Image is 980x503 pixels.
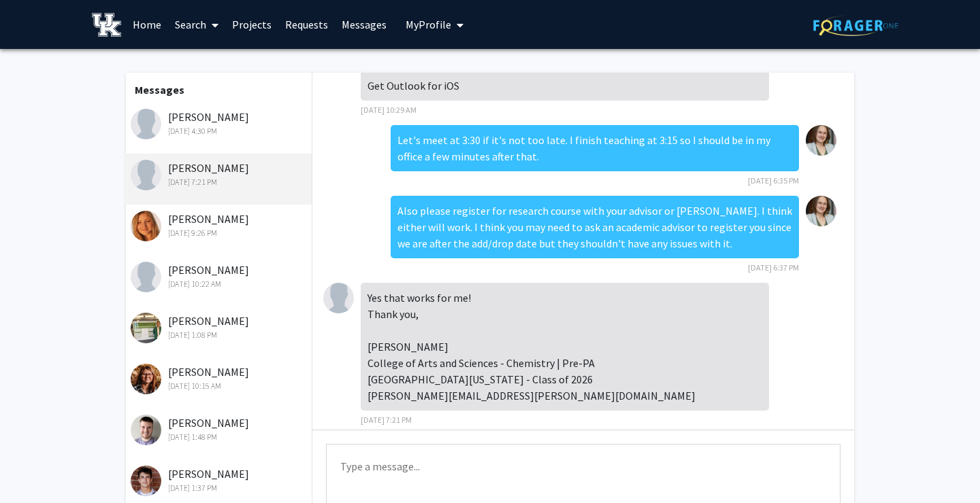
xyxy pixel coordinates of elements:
[131,227,308,239] div: [DATE] 9:26 PM
[131,380,308,392] div: [DATE] 10:15 AM
[335,1,393,48] a: Messages
[131,313,161,343] img: Josephine Traver
[278,1,335,48] a: Requests
[131,109,161,139] img: Lauren Jordan
[361,105,416,115] span: [DATE] 10:29 AM
[131,125,308,137] div: [DATE] 4:30 PM
[131,466,308,494] div: [PERSON_NAME]
[131,431,308,443] div: [DATE] 1:48 PM
[131,364,308,392] div: [PERSON_NAME]
[131,415,308,443] div: [PERSON_NAME]
[131,109,308,137] div: [PERSON_NAME]
[806,196,836,226] img: Malgorzata Chwatko
[131,482,308,494] div: [DATE] 1:37 PM
[131,278,308,290] div: [DATE] 10:22 AM
[126,1,168,48] a: Home
[92,13,121,37] img: University of Kentucky Logo
[131,160,308,188] div: [PERSON_NAME]
[748,262,799,273] span: [DATE] 6:37 PM
[391,125,799,171] div: Let's meet at 3:30 if it's not too late. I finish teaching at 3:15 so I should be in my office a ...
[225,1,278,48] a: Projects
[168,1,225,48] a: Search
[131,262,161,292] img: Kamryn Camp
[131,176,308,188] div: [DATE] 7:21 PM
[323,283,354,313] img: McKenzie Wirtz
[131,262,308,290] div: [PERSON_NAME]
[406,18,451,31] span: My Profile
[135,83,184,97] b: Messages
[131,329,308,341] div: [DATE] 1:08 PM
[131,415,161,445] img: Isaac Dodson
[748,175,799,186] span: [DATE] 6:35 PM
[131,211,308,239] div: [PERSON_NAME]
[131,364,161,394] img: Katelyn Straw
[10,442,58,493] iframe: Chat
[131,313,308,341] div: [PERSON_NAME]
[131,160,161,190] img: McKenzie Wirtz
[131,211,161,241] img: Ariana Buttery
[391,196,799,258] div: Also please register for research course with your advisor or [PERSON_NAME]. I think either will ...
[806,125,836,156] img: Malgorzata Chwatko
[361,415,412,425] span: [DATE] 7:21 PM
[131,466,161,496] img: Keshav Bhandari
[361,283,769,411] div: Yes that works for me! Thank you, [PERSON_NAME] College of Arts and Sciences - Chemistry | Pre-PA...
[813,15,898,36] img: ForagerOne Logo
